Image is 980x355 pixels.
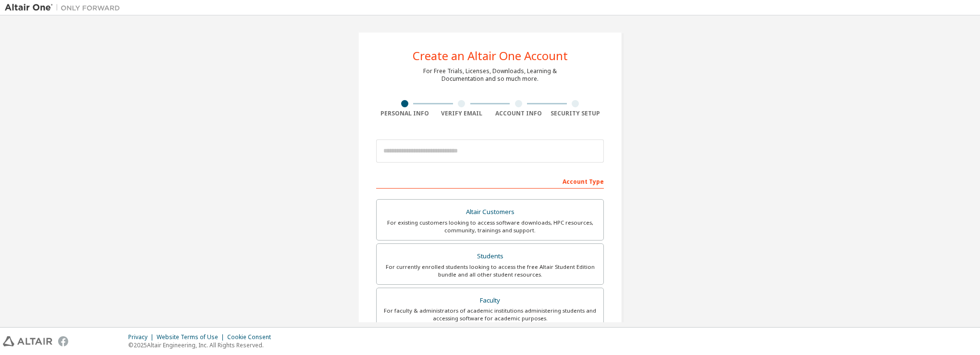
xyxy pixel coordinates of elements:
[490,110,547,117] div: Account Info
[128,333,157,341] div: Privacy
[227,333,277,341] div: Cookie Consent
[128,341,277,349] p: © 2025 Altair Engineering, Inc. All Rights Reserved.
[157,333,227,341] div: Website Terms of Use
[376,110,433,117] div: Personal Info
[413,50,568,62] div: Create an Altair One Account
[433,110,490,117] div: Verify Email
[3,336,52,346] img: altair_logo.svg
[376,173,604,189] div: Account Type
[58,336,68,346] img: facebook.svg
[382,219,598,234] div: For existing customers looking to access software downloads, HPC resources, community, trainings ...
[382,294,598,307] div: Faculty
[423,67,557,83] div: For Free Trials, Licenses, Downloads, Learning & Documentation and so much more.
[547,110,604,117] div: Security Setup
[382,263,598,279] div: For currently enrolled students looking to access the free Altair Student Edition bundle and all ...
[382,307,598,322] div: For faculty & administrators of academic institutions administering students and accessing softwa...
[5,3,125,13] img: Altair One
[382,250,598,263] div: Students
[382,205,598,219] div: Altair Customers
